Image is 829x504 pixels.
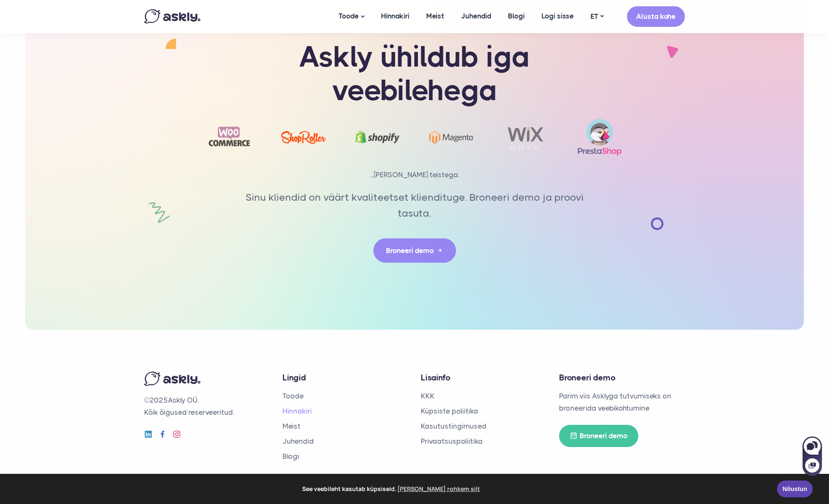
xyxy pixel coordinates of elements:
[12,483,771,495] span: See veebileht kasutab küpsiseid.
[503,124,548,150] img: Wix
[421,437,483,445] a: Privaatsuspoliitika
[421,407,478,415] a: Küpsiste poliitika
[282,452,299,460] a: Blogi
[421,392,435,400] a: KKK
[282,392,304,400] a: Toode
[559,390,685,414] p: Parim viis Asklyga tutvumiseks on broneerida veebikohtumine
[777,481,813,497] a: Nõustun
[355,124,400,150] img: Shopify
[559,372,685,384] h4: Broneeri demo
[582,10,612,23] a: ET
[421,422,487,430] a: Kasutustingimused
[559,425,638,447] a: Broneeri demo
[282,437,314,445] a: Juhendid
[144,394,270,419] p: © Askly OÜ. Kõik õigused reserveeritud.
[236,189,593,222] p: Sinu kliendid on väärt kvaliteetset kliendituge. Broneeri demo ja proovi tasuta.
[190,169,639,181] p: ...[PERSON_NAME] teistega.
[281,131,326,144] img: ShopRoller
[207,124,252,151] img: Woocommerce
[421,372,547,384] h4: Lisainfo
[150,396,168,404] span: 2025
[144,372,200,386] img: Askly logo
[282,407,312,415] a: Hinnakiri
[282,372,408,384] h4: Lingid
[802,435,823,477] iframe: Askly chat
[577,118,622,156] img: prestashop
[429,131,474,144] img: Magento
[396,483,482,495] a: learn more about cookies
[627,6,685,27] a: Alusta kohe
[282,422,301,430] a: Meist
[144,9,200,23] img: Askly
[373,238,456,263] a: Broneeri demo
[236,40,593,108] h1: Askly ühildub iga veebilehega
